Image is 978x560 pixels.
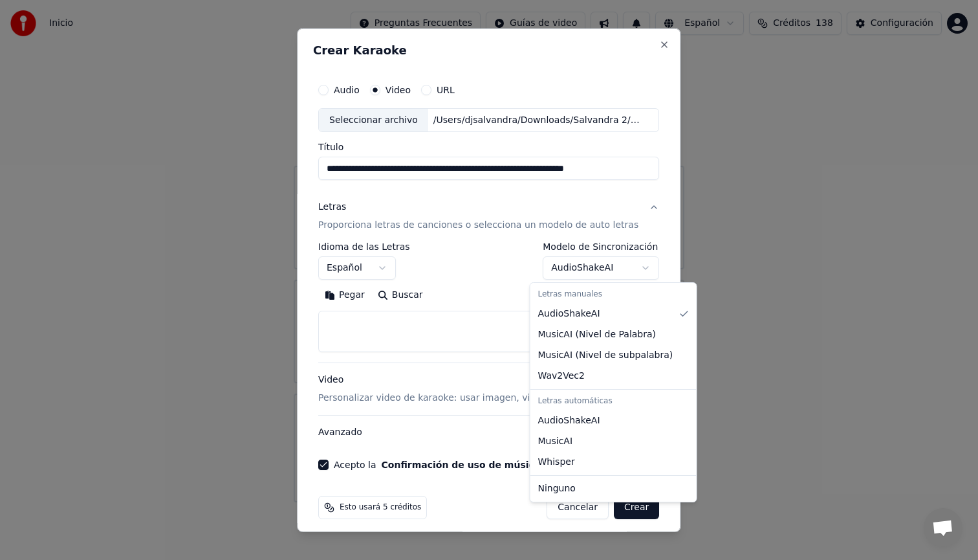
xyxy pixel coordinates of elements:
[533,286,694,304] div: Letras manuales
[538,328,657,341] span: MusicAI ( Nivel de Palabra )
[538,308,600,320] span: AudioShakeAI
[538,482,576,495] span: Ninguno
[538,414,600,427] span: AudioShakeAI
[538,456,575,469] span: Whisper
[538,349,673,362] span: MusicAI ( Nivel de subpalabra )
[538,435,573,448] span: MusicAI
[538,370,585,383] span: Wav2Vec2
[533,392,694,410] div: Letras automáticas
